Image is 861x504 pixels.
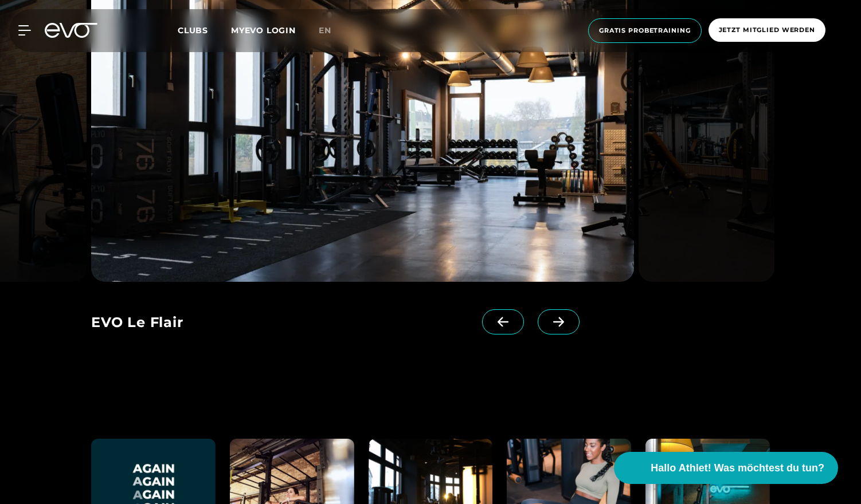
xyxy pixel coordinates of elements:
[178,25,208,36] span: Clubs
[599,26,691,36] span: Gratis Probetraining
[319,25,331,36] span: en
[231,25,296,36] a: MYEVO LOGIN
[651,460,824,476] span: Hallo Athlet! Was möchtest du tun?
[614,452,838,484] button: Hallo Athlet! Was möchtest du tun?
[585,18,705,43] a: Gratis Probetraining
[178,25,231,36] a: Clubs
[719,25,815,35] span: Jetzt Mitglied werden
[319,24,345,37] a: en
[705,18,829,43] a: Jetzt Mitglied werden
